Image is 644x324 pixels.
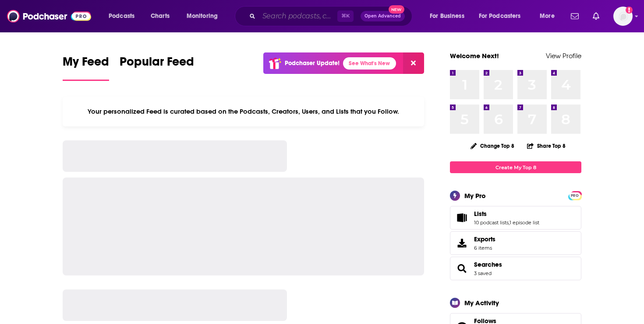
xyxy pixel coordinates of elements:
a: Show notifications dropdown [567,9,582,24]
span: For Podcasters [479,10,521,22]
a: 1 episode list [510,219,539,226]
img: Podchaser - Follow, Share and Rate Podcasts [7,8,91,24]
button: open menu [180,9,229,23]
a: Searches [453,262,471,275]
a: Searches [474,261,502,268]
span: More [540,10,555,22]
button: open menu [103,9,146,23]
a: Show notifications dropdown [589,9,603,24]
div: Your personalized Feed is curated based on the Podcasts, Creators, Users, and Lists that you Follow. [63,97,424,126]
button: open menu [473,9,534,23]
a: Create My Top 8 [450,161,581,173]
a: Charts [145,9,175,23]
a: 3 saved [474,270,492,276]
span: Lists [450,206,581,230]
input: Search podcasts, credits, & more... [259,9,337,23]
svg: Add a profile image [626,7,633,14]
span: Open Advanced [364,14,401,18]
span: , [509,219,510,226]
span: Podcasts [109,10,134,22]
span: My Feed [63,54,109,74]
a: Popular Feed [120,54,194,81]
button: Share Top 8 [527,137,566,154]
div: Search podcasts, credits, & more... [243,6,421,26]
a: Lists [453,212,471,224]
button: open menu [534,9,566,23]
span: New [389,5,404,14]
a: View Profile [546,52,581,60]
span: Charts [151,10,170,22]
span: Lists [474,210,487,218]
span: Exports [474,235,495,243]
button: open menu [424,9,475,23]
span: Searches [450,257,581,280]
span: Logged in as systemsteam [613,7,633,26]
a: My Feed [63,54,109,81]
a: Exports [450,231,581,255]
span: PRO [570,192,580,199]
button: Show profile menu [613,7,633,26]
span: Monitoring [187,10,218,22]
a: See What's New [343,57,396,70]
span: Exports [453,237,471,249]
span: For Business [430,10,464,22]
div: My Activity [464,299,499,307]
button: Open AdvancedNew [361,11,405,21]
img: User Profile [613,7,633,26]
div: My Pro [464,192,486,200]
span: 6 items [474,245,495,251]
span: Popular Feed [120,54,194,74]
button: Change Top 8 [465,140,520,151]
a: Welcome Next! [450,52,499,60]
a: PRO [570,192,580,199]
p: Podchaser Update! [285,59,340,67]
span: ⌘ K [337,10,354,22]
a: Lists [474,210,539,218]
a: 10 podcast lists [474,219,509,226]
